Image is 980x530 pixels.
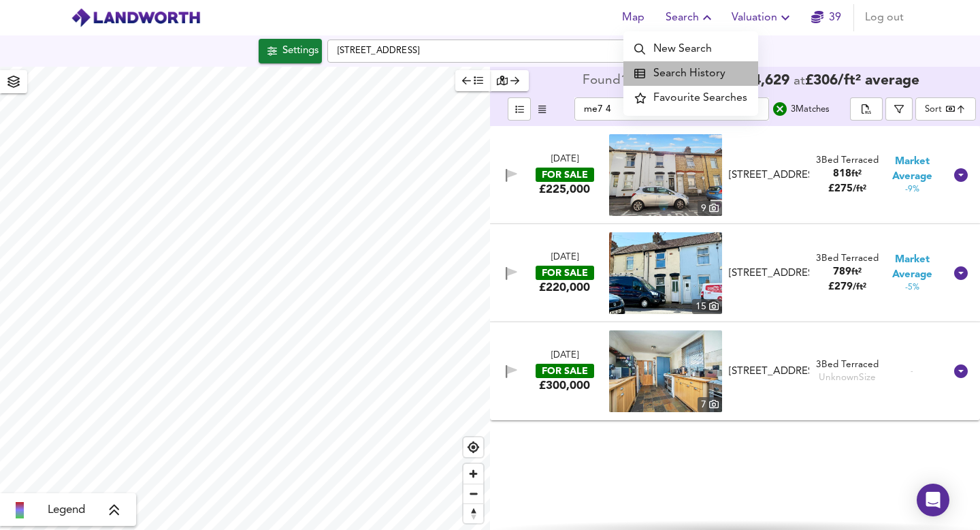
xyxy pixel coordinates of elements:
div: Crosley Road, Gillingham, ME7 4AE [723,364,815,379]
span: / ft² [853,185,866,193]
svg: Show Details [953,363,969,379]
button: Find my location [463,437,483,457]
div: Pretoria Road, Gillingham, ME7 4ND [723,266,815,281]
div: Found 127 Propert ies [583,74,708,88]
button: Zoom in [463,464,483,484]
img: property thumbnail [609,330,722,412]
button: Log out [860,4,909,31]
a: 39 [811,8,841,27]
div: split button [850,97,883,121]
img: logo [71,7,201,28]
span: Market Average [880,253,945,282]
span: Reset bearing to north [463,504,483,523]
div: 3 Bed Terraced [816,252,879,265]
span: -5% [905,282,919,294]
div: FOR SALE [536,168,594,182]
div: Unknown Size [819,371,876,384]
span: Log out [865,8,904,27]
div: 15 [692,299,722,314]
div: [DATE]FOR SALE£300,000 property thumbnail 7 [STREET_ADDRESS]3Bed TerracedUnknownSize - [490,322,980,420]
div: £225,000 [539,182,590,197]
span: Search [666,8,715,27]
button: Reset bearing to north [463,503,483,523]
span: - [911,367,913,377]
a: New Search [623,37,758,61]
span: Valuation [732,8,794,27]
div: 3 Bed Terraced [816,154,879,167]
div: Sort [915,97,976,121]
span: £ 306 / ft² average [805,74,919,88]
input: Text Filter... [574,97,769,121]
div: Pretoria Road, Gillingham, ME7 4ND [723,168,815,183]
span: 789 [833,267,851,277]
a: Search History [623,61,758,86]
img: property thumbnail [609,232,722,314]
div: [DATE] [551,349,578,362]
div: [DATE] [551,251,578,264]
input: Enter a location... [327,40,654,63]
svg: Show Details [953,265,969,281]
div: 7 [698,397,722,412]
a: property thumbnail 9 [609,134,722,216]
span: Legend [48,502,85,518]
div: [DATE]FOR SALE£220,000 property thumbnail 15 [STREET_ADDRESS]3Bed Terraced789ft²£279/ft² Market A... [490,224,980,322]
svg: Show Details [953,167,969,183]
span: Market Average [880,155,945,184]
span: Map [617,8,649,27]
button: Zoom out [463,484,483,503]
div: 3 Match es [791,102,830,116]
div: Click to configure Search Settings [259,39,322,63]
div: [DATE] [551,153,578,166]
div: Settings [282,42,318,60]
span: £ 275 [828,184,866,194]
div: 3 Bed Terraced [816,358,879,371]
button: 39 [804,4,848,31]
a: property thumbnail 15 [609,232,722,314]
div: £300,000 [539,378,590,393]
div: £220,000 [539,280,590,295]
span: -9% [905,184,919,196]
img: property thumbnail [609,134,722,216]
div: [STREET_ADDRESS] [729,266,809,281]
a: Favourite Searches [623,86,758,110]
div: Open Intercom Messenger [917,484,949,516]
div: FOR SALE [536,266,594,280]
span: £ 264,629 [728,74,789,88]
div: [STREET_ADDRESS] [729,364,809,379]
a: property thumbnail 7 [609,330,722,412]
button: Search [660,4,721,31]
span: at [794,75,805,88]
div: [DATE]FOR SALE£225,000 property thumbnail 9 [STREET_ADDRESS]3Bed Terraced818ft²£275/ft² Market Av... [490,126,980,224]
div: 9 [698,201,722,216]
button: Map [611,4,655,31]
span: ft² [851,170,862,178]
div: Sort [925,103,942,116]
span: 818 [833,169,851,179]
div: [STREET_ADDRESS] [729,168,809,183]
span: ft² [851,268,862,277]
button: Settings [259,39,322,63]
button: search [769,98,791,120]
div: FOR SALE [536,364,594,378]
span: £ 279 [828,282,866,292]
span: / ft² [853,283,866,292]
button: Valuation [726,4,799,31]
